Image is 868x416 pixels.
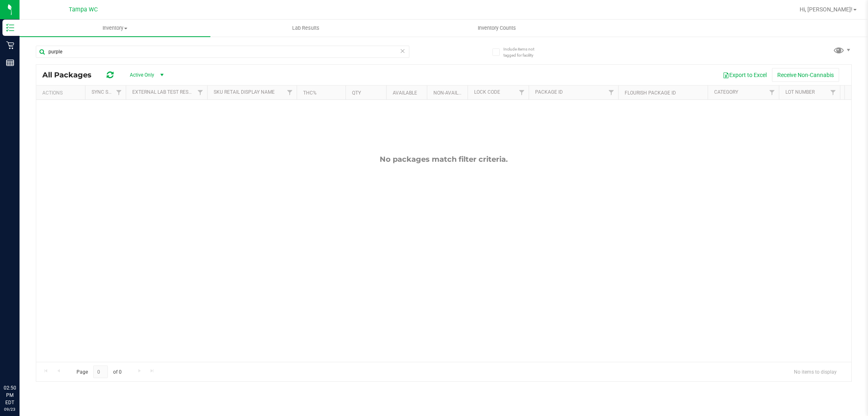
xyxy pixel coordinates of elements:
a: Package ID [535,89,563,95]
a: Filter [605,86,618,99]
iframe: Resource center [8,351,33,375]
button: Export to Excel [717,68,772,82]
span: Page of 0 [70,365,128,378]
a: Qty [352,90,361,96]
a: Filter [112,86,126,99]
div: No packages match filter criteria. [36,155,851,164]
a: Lock Code [474,89,500,95]
a: THC% [303,90,317,96]
span: Inventory Counts [467,24,527,32]
span: Lab Results [281,24,330,32]
a: Sync Status [92,89,123,95]
a: Filter [515,86,529,99]
span: All Packages [42,70,100,79]
inline-svg: Reports [6,59,14,67]
a: Filter [194,86,207,99]
inline-svg: Inventory [6,24,14,32]
a: Filter [826,86,840,99]
span: Include items not tagged for facility [503,46,544,58]
div: Actions [42,90,82,96]
inline-svg: Retail [6,41,14,49]
a: Lab Results [210,20,401,37]
a: Available [393,90,417,96]
input: Search Package ID, Item Name, SKU, Lot or Part Number... [36,46,409,58]
a: Lot Number [785,89,815,95]
a: Non-Available [433,90,470,96]
a: Filter [765,86,779,99]
a: Filter [283,86,297,99]
span: Inventory [20,24,210,32]
a: Inventory Counts [401,20,592,37]
span: Tampa WC [69,6,98,13]
span: No items to display [787,365,843,378]
a: Flourish Package ID [625,90,676,96]
a: Inventory [20,20,210,37]
a: Sku Retail Display Name [214,89,275,95]
span: Clear [400,46,406,56]
a: Category [714,89,738,95]
p: 09/23 [4,406,16,412]
p: 02:50 PM EDT [4,384,16,406]
span: Hi, [PERSON_NAME]! [800,6,853,13]
button: Receive Non-Cannabis [772,68,839,82]
a: External Lab Test Result [132,89,196,95]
